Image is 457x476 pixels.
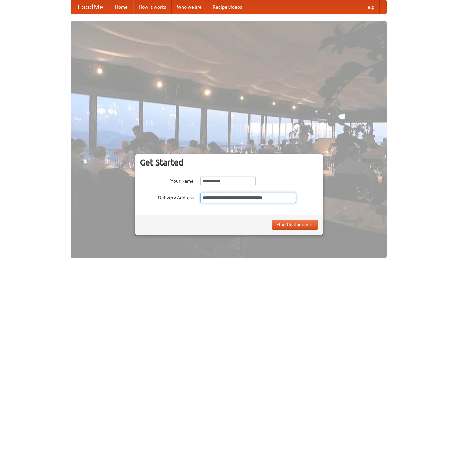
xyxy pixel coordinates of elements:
a: How it works [133,0,172,14]
a: Home [110,0,133,14]
a: Help [359,0,380,14]
a: FoodMe [71,0,110,14]
a: Recipe videos [207,0,247,14]
button: Find Restaurants! [272,220,318,230]
label: Your Name [140,176,194,184]
a: Who we are [172,0,207,14]
label: Delivery Address [140,193,194,201]
h3: Get Started [140,157,318,168]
